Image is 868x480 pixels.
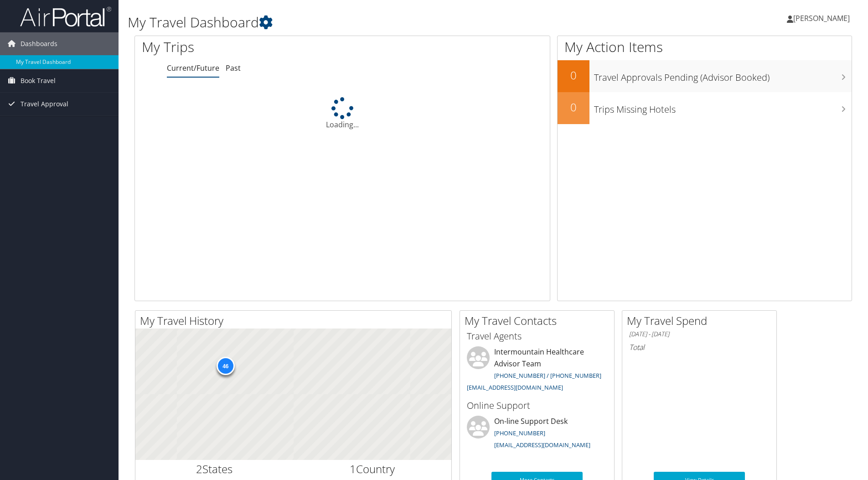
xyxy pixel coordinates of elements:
li: On-line Support Desk [462,416,612,453]
a: Current/Future [167,63,219,73]
span: Dashboards [21,32,57,55]
div: 46 [216,357,234,375]
span: Travel Approval [21,93,68,115]
h2: Country [300,461,445,477]
h6: Total [629,342,770,352]
h3: Travel Agents [467,330,607,343]
a: [EMAIL_ADDRESS][DOMAIN_NAME] [494,441,590,449]
h3: Trips Missing Hotels [594,99,852,116]
a: [PERSON_NAME] [787,5,859,32]
h3: Online Support [467,399,607,412]
h2: My Travel History [140,313,451,329]
div: Loading... [135,97,550,130]
h1: My Travel Dashboard [128,13,615,32]
span: [PERSON_NAME] [793,13,850,23]
h2: 0 [558,99,589,115]
h2: 0 [558,68,589,83]
a: [PHONE_NUMBER] [494,429,545,437]
h2: My Travel Spend [627,313,776,329]
span: 1 [350,461,356,476]
h6: [DATE] - [DATE] [629,330,770,339]
span: 2 [196,461,202,476]
a: Past [226,63,241,73]
a: 0Trips Missing Hotels [558,92,852,124]
h3: Travel Approvals Pending (Advisor Booked) [594,67,852,84]
a: [PHONE_NUMBER] / [PHONE_NUMBER] [494,371,601,380]
a: [EMAIL_ADDRESS][DOMAIN_NAME] [467,383,563,391]
li: Intermountain Healthcare Advisor Team [462,346,612,395]
img: airportal-logo.png [20,6,111,27]
span: Book Travel [21,69,56,92]
h2: States [142,461,287,477]
h1: My Action Items [558,37,852,57]
h1: My Trips [142,37,370,57]
a: 0Travel Approvals Pending (Advisor Booked) [558,60,852,92]
h2: My Travel Contacts [465,313,614,329]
